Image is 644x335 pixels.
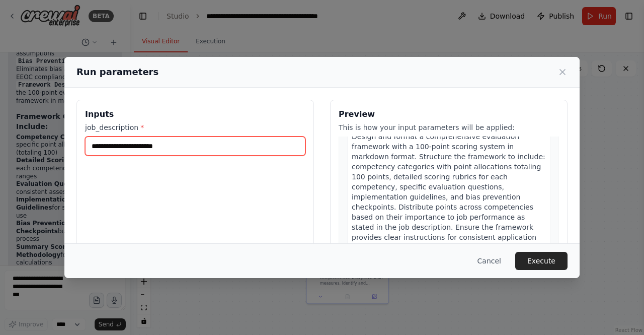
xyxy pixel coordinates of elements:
[469,252,509,270] button: Cancel
[76,65,158,79] h2: Run parameters
[85,108,305,120] h3: Inputs
[339,122,559,132] p: This is how your input parameters will be applied:
[339,108,559,120] h3: Preview
[515,252,568,270] button: Execute
[85,122,305,132] label: job_description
